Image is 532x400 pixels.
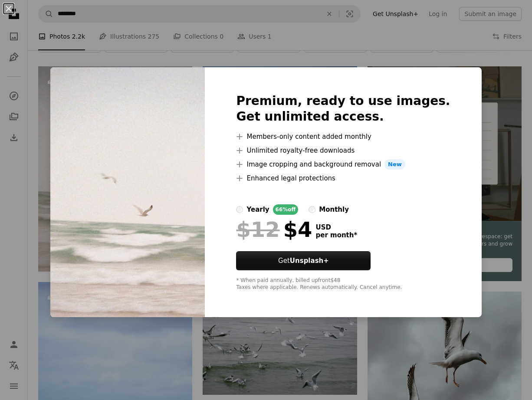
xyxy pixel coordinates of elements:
[50,67,205,317] img: premium_photo-1693234935690-046f9841c917
[309,206,315,213] input: monthly
[273,204,299,215] div: 66% off
[236,206,243,213] input: yearly66%off
[236,218,279,241] span: $12
[236,173,450,184] li: Enhanced legal protections
[236,159,450,170] li: Image cropping and background removal
[384,159,405,170] span: New
[315,231,357,239] span: per month *
[315,223,357,231] span: USD
[319,204,349,215] div: monthly
[236,131,450,142] li: Members-only content added monthly
[236,218,312,241] div: $4
[236,251,371,270] button: GetUnsplash+
[246,204,269,215] div: yearly
[236,277,450,291] div: * When paid annually, billed upfront $48 Taxes where applicable. Renews automatically. Cancel any...
[290,257,329,265] strong: Unsplash+
[236,145,450,156] li: Unlimited royalty-free downloads
[236,93,450,125] h2: Premium, ready to use images. Get unlimited access.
